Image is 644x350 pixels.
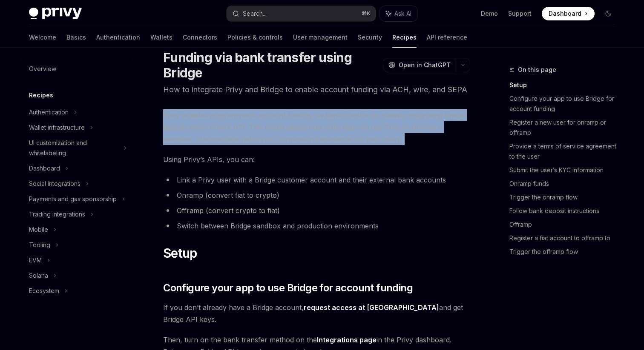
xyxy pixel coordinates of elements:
button: Ask AI [380,6,417,21]
a: Welcome [29,27,56,48]
a: Wallets [150,27,172,48]
a: Trigger the offramp flow [509,245,622,259]
span: Privy enables programmable account funding via bank transfer by natively integrating Bridge direc... [163,109,470,145]
span: Dashboard [549,9,581,18]
div: Authentication [29,107,69,117]
div: Ecosystem [29,286,59,296]
a: request access at [GEOGRAPHIC_DATA] [304,303,439,312]
li: Offramp (convert crypto to fiat) [163,205,470,216]
a: Integrations page [317,336,377,344]
a: Provide a terms of service agreement to the user [509,139,622,163]
a: Overview [22,61,131,77]
a: Demo [481,9,498,18]
a: Connectors [183,27,217,48]
li: Link a Privy user with a Bridge customer account and their external bank accounts [163,174,470,186]
a: User management [293,27,348,48]
a: Submit the user’s KYC information [509,163,622,177]
div: EVM [29,255,42,265]
a: Recipes [392,27,417,48]
a: Offramp [509,218,622,231]
span: Ask AI [394,9,411,18]
button: Toggle dark mode [601,7,615,20]
a: Register a new user for onramp or offramp [509,116,622,139]
div: Dashboard [29,163,60,174]
p: How to integrate Privy and Bridge to enable account funding via ACH, wire, and SEPA [163,84,470,96]
h5: Recipes [29,90,53,100]
a: Security [358,27,382,48]
span: If you don’t already have a Bridge account, and get Bridge API keys. [163,302,470,325]
a: Register a fiat account to offramp to [509,231,622,245]
div: Overview [29,64,56,74]
li: Onramp (convert fiat to crypto) [163,189,470,201]
span: Setup [163,245,197,261]
div: Trading integrations [29,209,85,219]
a: Trigger the onramp flow [509,191,622,204]
a: Policies & controls [227,27,283,48]
div: Search... [243,9,267,19]
a: Support [508,9,532,18]
span: Open in ChatGPT [399,61,451,69]
button: Search...⌘K [227,6,376,21]
div: Wallet infrastructure [29,122,85,133]
a: Authentication [96,27,140,48]
a: Configure your app to use Bridge for account funding [509,92,622,116]
a: Setup [509,78,622,92]
div: UI customization and whitelabeling [29,138,118,158]
a: Dashboard [542,7,595,20]
div: Solana [29,270,48,281]
h1: Funding via bank transfer using Bridge [163,50,379,80]
div: Tooling [29,240,50,250]
a: Onramp funds [509,177,622,191]
a: Follow bank deposit instructions [509,204,622,218]
button: Open in ChatGPT [383,58,456,72]
a: API reference [427,27,467,48]
span: On this page [518,65,556,75]
img: dark logo [29,8,82,20]
a: Basics [66,27,86,48]
div: Mobile [29,225,48,235]
li: Switch between Bridge sandbox and production environments [163,220,470,232]
span: ⌘ K [362,10,371,17]
div: Payments and gas sponsorship [29,194,117,204]
span: Using Privy’s APIs, you can: [163,154,470,165]
div: Social integrations [29,179,80,189]
span: Configure your app to use Bridge for account funding [163,281,413,295]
